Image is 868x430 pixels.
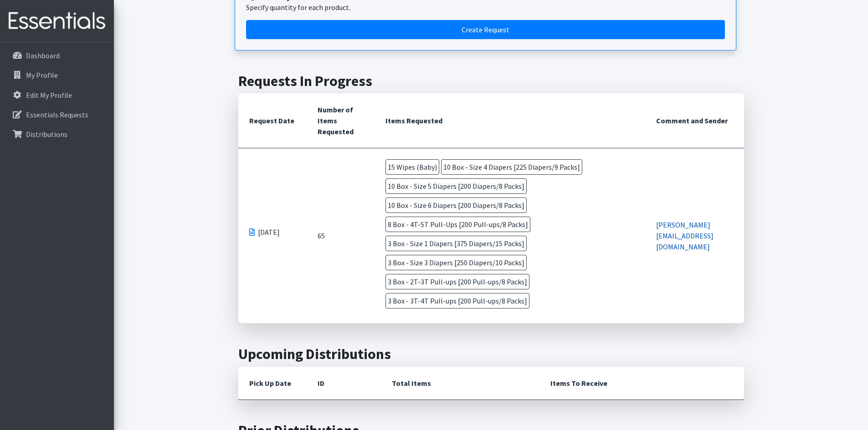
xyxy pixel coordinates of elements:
th: ID [307,367,381,400]
p: Distributions [26,130,67,139]
span: 8 Box - 4T-5T Pull-Ups [200 Pull-ups/8 Packs] [385,217,530,232]
th: Items Requested [375,93,645,148]
p: Edit My Profile [26,91,72,100]
th: Items To Receive [539,367,744,400]
a: Edit My Profile [4,86,110,104]
a: [PERSON_NAME][EMAIL_ADDRESS][DOMAIN_NAME] [656,220,714,251]
th: Total Items [381,367,539,400]
th: Number of Items Requested [307,93,375,148]
span: 3 Box - Size 3 Diapers [250 Diapers/10 Packs] [385,255,527,270]
span: 3 Box - 2T-3T Pull-ups [200 Pull-ups/8 Packs] [385,274,529,289]
span: 10 Box - Size 5 Diapers [200 Diapers/8 Packs] [385,178,527,194]
span: 3 Box - Size 1 Diapers [375 Diapers/15 Packs] [385,236,527,251]
span: 10 Box - Size 4 Diapers [225 Diapers/9 Packs] [441,159,582,175]
td: 65 [307,148,375,324]
th: Comment and Sender [645,93,744,148]
a: Dashboard [4,46,110,65]
p: Dashboard [26,51,60,60]
h2: Upcoming Distributions [238,345,744,363]
a: Essentials Requests [4,106,110,124]
span: 3 Box - 3T-4T Pull-ups [200 Pull-ups/8 Packs] [385,293,529,309]
th: Request Date [238,93,307,148]
img: HumanEssentials [4,6,110,36]
h2: Requests In Progress [238,72,744,90]
p: Essentials Requests [26,110,88,119]
span: 10 Box - Size 6 Diapers [200 Diapers/8 Packs] [385,197,527,213]
p: My Profile [26,71,58,80]
span: [DATE] [258,227,280,238]
th: Pick Up Date [238,367,307,400]
span: 15 Wipes (Baby) [385,159,439,175]
a: My Profile [4,66,110,84]
p: Specify quantity for each product. [246,2,725,13]
a: Create a request by quantity [246,20,725,39]
a: Distributions [4,125,110,143]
